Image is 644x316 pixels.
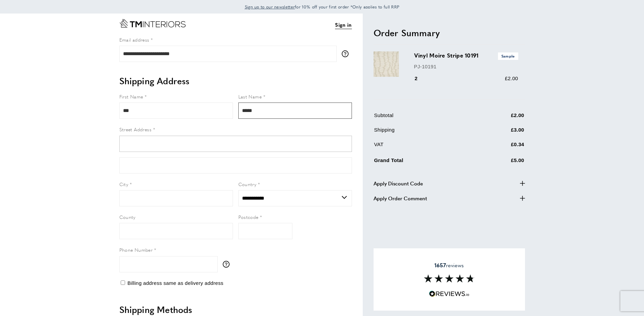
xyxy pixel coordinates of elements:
img: Vinyl Moire Stripe 10191 [374,51,399,77]
td: £0.34 [478,140,524,154]
span: County [119,213,136,220]
td: VAT [374,140,477,154]
span: Sample [498,52,518,60]
span: for 10% off your first order *Only applies to full RRP [245,4,400,10]
a: Sign in [335,21,352,29]
a: Go to Home page [119,19,186,28]
span: reviews [434,262,464,269]
span: Sign up to our newsletter [245,4,295,10]
span: First Name [119,93,143,100]
strong: 1657 [434,261,446,269]
img: Reviews section [424,274,475,283]
span: Country [238,181,257,187]
span: £2.00 [505,75,518,81]
span: Billing address same as delivery address [127,280,223,286]
td: £5.00 [478,155,524,170]
span: Street Address [119,126,152,133]
span: Apply Order Comment [374,194,427,202]
td: £3.00 [478,126,524,139]
span: City [119,181,128,187]
div: 2 [414,74,427,83]
span: Postcode [238,213,259,220]
img: Reviews.io 5 stars [429,291,470,297]
a: Sign up to our newsletter [245,3,295,10]
button: More information [342,50,352,57]
span: Last Name [238,93,262,100]
td: Grand Total [374,155,477,170]
td: Shipping [374,126,477,139]
td: Subtotal [374,111,477,125]
h2: Order Summary [374,27,525,39]
input: Billing address same as delivery address [121,280,125,285]
h3: Vinyl Moire Stripe 10191 [414,51,518,60]
td: £2.00 [478,111,524,125]
span: Apply Discount Code [374,179,423,187]
h2: Shipping Address [119,75,352,87]
span: Phone Number [119,246,153,253]
button: More information [223,261,233,268]
h2: Shipping Methods [119,303,352,316]
span: Email address [119,36,149,43]
p: PJ-10191 [414,63,518,71]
